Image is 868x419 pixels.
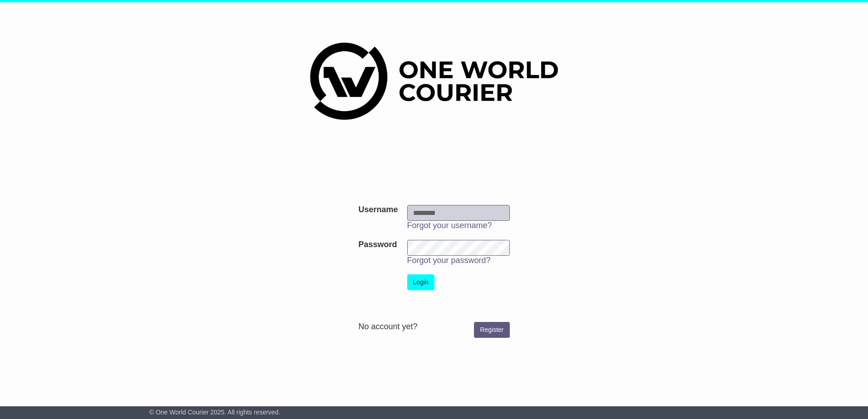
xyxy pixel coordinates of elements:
[310,43,558,120] img: One World
[358,322,509,332] div: No account yet?
[474,322,509,338] a: Register
[358,240,397,250] label: Password
[407,256,491,265] a: Forgot your password?
[407,221,492,230] a: Forgot your username?
[407,274,434,290] button: Login
[149,409,281,416] span: © One World Courier 2025. All rights reserved.
[358,205,398,215] label: Username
